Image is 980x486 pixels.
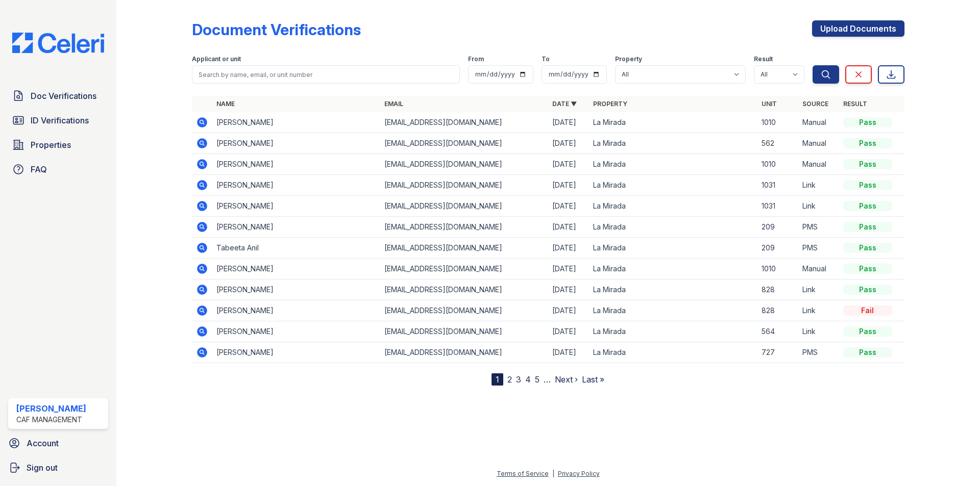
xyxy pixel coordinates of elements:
[843,243,892,253] div: Pass
[212,196,380,217] td: [PERSON_NAME]
[192,20,361,39] div: Document Verifications
[212,259,380,279] td: [PERSON_NAME]
[380,133,548,154] td: [EMAIL_ADDRESS][DOMAIN_NAME]
[212,342,380,363] td: [PERSON_NAME]
[589,112,757,133] td: La Mirada
[548,112,589,133] td: [DATE]
[798,259,839,279] td: Manual
[216,100,235,108] a: Name
[380,300,548,321] td: [EMAIL_ADDRESS][DOMAIN_NAME]
[548,133,589,154] td: [DATE]
[757,279,798,300] td: 828
[212,154,380,175] td: [PERSON_NAME]
[757,321,798,342] td: 564
[798,112,839,133] td: Manual
[192,65,460,84] input: Search by name, email, or unit number
[589,259,757,279] td: La Mirada
[468,55,484,63] label: From
[589,321,757,342] td: La Mirada
[843,326,892,337] div: Pass
[212,300,380,321] td: [PERSON_NAME]
[843,264,892,274] div: Pass
[754,55,773,63] label: Result
[589,175,757,196] td: La Mirada
[593,100,627,108] a: Property
[843,138,892,148] div: Pass
[27,437,59,449] span: Account
[8,135,108,155] a: Properties
[615,55,642,63] label: Property
[589,238,757,259] td: La Mirada
[380,112,548,133] td: [EMAIL_ADDRESS][DOMAIN_NAME]
[798,133,839,154] td: Manual
[548,300,589,321] td: [DATE]
[798,321,839,342] td: Link
[548,175,589,196] td: [DATE]
[525,374,531,385] a: 4
[380,279,548,300] td: [EMAIL_ADDRESS][DOMAIN_NAME]
[548,321,589,342] td: [DATE]
[843,222,892,232] div: Pass
[757,342,798,363] td: 727
[757,196,798,217] td: 1031
[8,110,108,131] a: ID Verifications
[212,112,380,133] td: [PERSON_NAME]
[555,374,578,385] a: Next ›
[492,373,503,386] div: 1
[16,415,86,425] div: CAF Management
[802,100,828,108] a: Source
[843,100,867,108] a: Result
[843,201,892,211] div: Pass
[384,100,403,108] a: Email
[8,159,108,180] a: FAQ
[380,238,548,259] td: [EMAIL_ADDRESS][DOMAIN_NAME]
[548,259,589,279] td: [DATE]
[757,217,798,238] td: 209
[548,279,589,300] td: [DATE]
[757,112,798,133] td: 1010
[31,90,96,102] span: Doc Verifications
[757,133,798,154] td: 562
[589,300,757,321] td: La Mirada
[552,100,577,108] a: Date ▼
[212,238,380,259] td: Tabeeta Anil
[757,300,798,321] td: 828
[798,154,839,175] td: Manual
[589,342,757,363] td: La Mirada
[589,154,757,175] td: La Mirada
[507,374,512,385] a: 2
[843,159,892,169] div: Pass
[589,279,757,300] td: La Mirada
[843,285,892,295] div: Pass
[798,279,839,300] td: Link
[380,175,548,196] td: [EMAIL_ADDRESS][DOMAIN_NAME]
[757,154,798,175] td: 1010
[798,175,839,196] td: Link
[548,342,589,363] td: [DATE]
[548,154,589,175] td: [DATE]
[589,196,757,217] td: La Mirada
[212,321,380,342] td: [PERSON_NAME]
[798,238,839,259] td: PMS
[798,217,839,238] td: PMS
[380,154,548,175] td: [EMAIL_ADDRESS][DOMAIN_NAME]
[548,238,589,259] td: [DATE]
[798,196,839,217] td: Link
[798,342,839,363] td: PMS
[535,374,540,385] a: 5
[544,373,551,386] span: …
[31,163,47,175] span: FAQ
[380,259,548,279] td: [EMAIL_ADDRESS][DOMAIN_NAME]
[380,342,548,363] td: [EMAIL_ADDRESS][DOMAIN_NAME]
[27,462,58,474] span: Sign out
[843,305,892,316] div: Fail
[548,196,589,217] td: [DATE]
[212,133,380,154] td: [PERSON_NAME]
[4,457,112,478] a: Sign out
[8,86,108,106] a: Doc Verifications
[380,217,548,238] td: [EMAIL_ADDRESS][DOMAIN_NAME]
[212,279,380,300] td: [PERSON_NAME]
[548,217,589,238] td: [DATE]
[589,217,757,238] td: La Mirada
[380,321,548,342] td: [EMAIL_ADDRESS][DOMAIN_NAME]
